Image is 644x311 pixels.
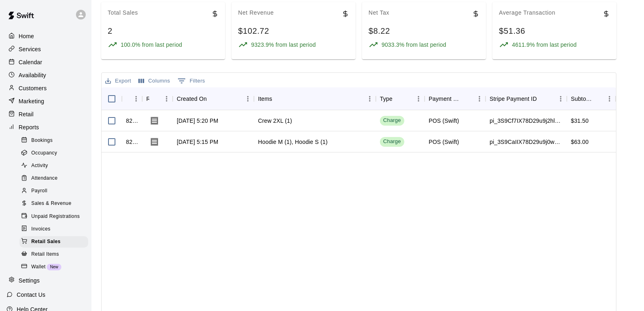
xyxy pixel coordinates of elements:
div: Sales & Revenue [20,198,88,209]
a: Home [7,30,85,42]
button: Menu [242,93,254,105]
p: Reports [19,123,39,131]
span: Retail Items [31,250,59,259]
div: 825853 [126,138,138,146]
div: Subtotal [571,87,592,110]
div: Receipt [146,87,149,110]
a: Sales & Revenue [20,198,91,210]
a: Activity [20,160,91,172]
p: Net Revenue [238,9,274,17]
div: pi_3S9Cf7IX78D29u9j2hlOS4Bp [490,117,563,125]
div: Invoices [20,224,88,235]
a: WalletNew [20,261,91,273]
div: Items [258,87,272,110]
div: Type [376,87,425,110]
span: Wallet [31,263,46,271]
p: Availability [19,71,46,79]
div: Occupancy [20,148,88,159]
p: Services [19,45,41,53]
div: $8.22 [369,26,479,37]
button: Download Receipt [146,113,163,129]
div: $102.72 [238,26,349,37]
span: Invoices [31,225,50,233]
div: Sep 19, 2025, 5:15 PM [177,138,218,146]
a: Availability [7,69,85,81]
a: Bookings [20,134,91,147]
div: $51.36 [499,26,610,37]
div: Hoodie M (1), Hoodie S (1) [258,138,327,146]
div: pi_3S9CaIIX78D29u9j0wH6zoCE [490,138,563,146]
a: Services [7,43,85,55]
p: Net Tax [369,9,389,17]
p: 9033.3% from last period [382,41,446,49]
div: Stripe Payment ID [486,87,567,110]
div: Payment Option [429,87,462,110]
p: Customers [19,84,47,92]
span: Payroll [31,187,47,195]
div: Items [254,87,376,110]
div: Receipt [142,87,173,110]
a: Reports [7,121,85,133]
p: Settings [19,276,40,285]
div: Subtotal [567,87,616,110]
p: 100.0% from last period [121,41,182,49]
div: Attendance [20,173,88,184]
a: Payroll [20,185,91,198]
a: Marketing [7,95,85,107]
button: Menu [412,93,425,105]
a: Settings [7,274,85,287]
a: Occupancy [20,147,91,159]
span: Sales & Revenue [31,200,72,208]
span: Unpaid Registrations [31,213,80,221]
button: Show filters [176,74,207,87]
div: Crew 2XL (1) [258,117,292,125]
div: WalletNew [20,261,88,273]
span: Occupancy [31,149,57,157]
a: Attendance [20,172,91,185]
p: 4611.9% from last period [512,41,577,49]
p: Calendar [19,58,42,66]
div: Payment Option [425,87,486,110]
div: Created On [177,87,207,110]
a: Retail [7,108,85,120]
p: Retail [19,110,34,118]
div: POS (Swift) [429,117,459,125]
div: Stripe Payment ID [490,87,537,110]
div: Bookings [20,135,88,146]
p: Average Transaction [499,9,555,17]
button: Sort [592,93,603,104]
span: Activity [31,162,48,170]
a: Calendar [7,56,85,68]
p: Marketing [19,97,44,105]
div: POS (Swift) [429,138,459,146]
button: Menu [160,93,173,105]
p: Home [19,32,34,40]
button: Sort [537,93,548,104]
span: New [47,265,61,269]
a: Retail Sales [20,235,91,248]
p: Total Sales [108,9,138,17]
button: Menu [555,93,567,105]
span: Bookings [31,137,53,145]
div: $31.50 [571,117,589,125]
div: Type [380,87,392,110]
button: Sort [272,93,284,104]
div: $63.00 [571,138,589,146]
div: ID [122,87,142,110]
div: Sep 19, 2025, 5:20 PM [177,117,218,125]
p: Contact Us [17,291,46,299]
div: Charge [383,117,401,124]
div: Customers [7,82,85,94]
button: Menu [473,93,486,105]
a: Unpaid Registrations [20,210,91,223]
div: Retail Items [20,249,88,260]
div: Unpaid Registrations [20,211,88,222]
button: Sort [207,93,218,104]
span: Attendance [31,174,58,183]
